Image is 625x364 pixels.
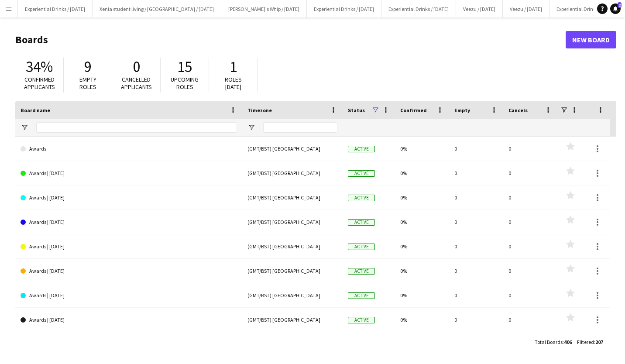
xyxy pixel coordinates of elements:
[348,219,375,226] span: Active
[348,268,375,275] span: Active
[503,210,557,234] div: 0
[395,137,449,161] div: 0%
[242,234,343,258] div: (GMT/BST) [GEOGRAPHIC_DATA]
[21,161,237,185] a: Awards | [DATE]
[535,339,563,345] span: Total Boards
[242,137,343,161] div: (GMT/BST) [GEOGRAPHIC_DATA]
[618,2,622,8] span: 2
[225,76,242,91] span: Roles [DATE]
[449,332,503,356] div: 0
[503,259,557,283] div: 0
[221,0,307,17] button: [PERSON_NAME]'s Whip / [DATE]
[449,259,503,283] div: 0
[566,31,616,48] a: New Board
[307,0,381,17] button: Experiential Drinks / [DATE]
[242,210,343,234] div: (GMT/BST) [GEOGRAPHIC_DATA]
[454,107,470,113] span: Empty
[242,161,343,185] div: (GMT/BST) [GEOGRAPHIC_DATA]
[84,57,92,76] span: 9
[381,0,456,17] button: Experiential Drinks / [DATE]
[449,234,503,258] div: 0
[26,57,53,76] span: 34%
[348,146,375,152] span: Active
[395,283,449,307] div: 0%
[348,195,375,201] span: Active
[449,283,503,307] div: 0
[348,317,375,323] span: Active
[242,259,343,283] div: (GMT/BST) [GEOGRAPHIC_DATA]
[395,308,449,332] div: 0%
[242,332,343,356] div: (GMT/BST) [GEOGRAPHIC_DATA]
[21,234,237,259] a: Awards | [DATE]
[348,244,375,250] span: Active
[395,161,449,185] div: 0%
[121,76,152,91] span: Cancelled applicants
[503,161,557,185] div: 0
[549,0,624,17] button: Experiential Drinks / [DATE]
[564,339,572,345] span: 406
[21,185,237,210] a: Awards | [DATE]
[503,283,557,307] div: 0
[21,259,237,283] a: Awards | [DATE]
[263,122,337,133] input: Timezone Filter Input
[577,333,603,350] div: :
[449,210,503,234] div: 0
[348,107,365,113] span: Status
[21,124,28,131] button: Open Filter Menu
[93,0,221,17] button: Xenia student living / [GEOGRAPHIC_DATA] / [DATE]
[503,308,557,332] div: 0
[348,170,375,177] span: Active
[242,308,343,332] div: (GMT/BST) [GEOGRAPHIC_DATA]
[21,308,237,332] a: Awards | [DATE]
[18,0,93,17] button: Experiential Drinks / [DATE]
[503,234,557,258] div: 0
[400,107,427,113] span: Confirmed
[21,332,237,357] a: Awards | [DATE]
[177,57,192,76] span: 15
[508,107,528,113] span: Cancels
[395,259,449,283] div: 0%
[456,0,503,17] button: Veezu / [DATE]
[247,124,255,131] button: Open Filter Menu
[230,57,237,76] span: 1
[449,308,503,332] div: 0
[21,283,237,308] a: Awards | [DATE]
[449,161,503,185] div: 0
[503,137,557,161] div: 0
[503,0,549,17] button: Veezu / [DATE]
[395,210,449,234] div: 0%
[395,234,449,258] div: 0%
[449,185,503,209] div: 0
[79,76,96,91] span: Empty roles
[21,137,237,161] a: Awards
[535,333,572,350] div: :
[21,107,50,113] span: Board name
[21,210,237,234] a: Awards | [DATE]
[503,185,557,209] div: 0
[24,76,55,91] span: Confirmed applicants
[242,283,343,307] div: (GMT/BST) [GEOGRAPHIC_DATA]
[503,332,557,356] div: 0
[36,122,237,133] input: Board name Filter Input
[577,339,594,345] span: Filtered
[595,339,603,345] span: 207
[171,76,199,91] span: Upcoming roles
[242,185,343,209] div: (GMT/BST) [GEOGRAPHIC_DATA]
[610,3,621,14] a: 2
[133,57,140,76] span: 0
[348,292,375,299] span: Active
[247,107,272,113] span: Timezone
[395,185,449,209] div: 0%
[395,332,449,356] div: 0%
[15,33,566,46] h1: Boards
[449,137,503,161] div: 0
